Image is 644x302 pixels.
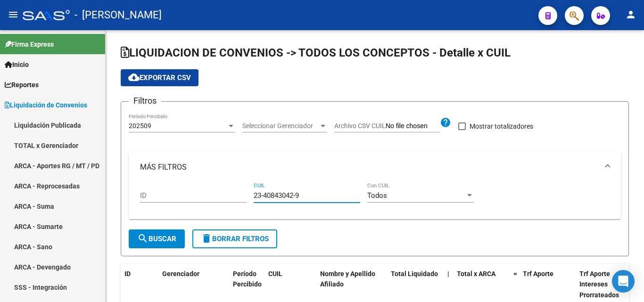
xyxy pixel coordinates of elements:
span: Borrar Filtros [201,235,269,243]
span: Seleccionar Gerenciador [242,122,319,130]
span: Trf Aporte [523,270,553,278]
span: Nombre y Apellido Afiliado [320,270,375,288]
div: Open Intercom Messenger [612,270,635,293]
span: - [PERSON_NAME] [74,5,162,25]
mat-icon: help [440,117,451,128]
span: CUIL [268,270,282,278]
span: Todos [367,191,387,200]
span: Inicio [5,59,29,70]
span: Reportes [5,80,39,90]
span: Buscar [137,235,176,243]
span: = [513,270,517,278]
span: Exportar CSV [128,73,191,82]
span: | [447,270,449,278]
span: Mostrar totalizadores [470,121,533,132]
div: MÁS FILTROS [129,182,621,219]
span: Total Liquidado [391,270,438,278]
button: Exportar CSV [121,69,198,86]
mat-icon: menu [8,9,19,20]
mat-panel-title: MÁS FILTROS [140,162,598,172]
span: 202509 [129,122,151,130]
button: Borrar Filtros [192,229,277,248]
mat-icon: cloud_download [128,72,140,83]
span: Trf Aporte Intereses Prorrateados [579,270,619,299]
mat-icon: delete [201,233,212,244]
button: Buscar [129,229,185,248]
h3: Filtros [129,94,161,107]
input: Archivo CSV CUIL [386,122,440,131]
span: Liquidación de Convenios [5,100,87,110]
span: LIQUIDACION DE CONVENIOS -> TODOS LOS CONCEPTOS - Detalle x CUIL [121,46,511,59]
span: Total x ARCA [457,270,495,278]
span: Gerenciador [162,270,199,278]
span: Archivo CSV CUIL [334,122,386,130]
span: ID [124,270,131,278]
span: Período Percibido [233,270,262,288]
span: Firma Express [5,39,54,49]
mat-icon: search [137,233,149,244]
mat-expansion-panel-header: MÁS FILTROS [129,152,621,182]
mat-icon: person [625,9,636,20]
